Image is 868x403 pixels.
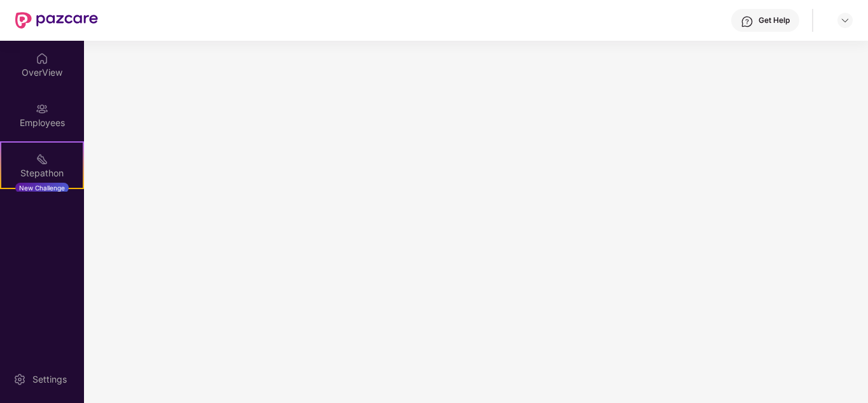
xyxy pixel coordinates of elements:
[36,103,48,115] img: svg+xml;base64,PHN2ZyBpZD0iRW1wbG95ZWVzIiB4bWxucz0iaHR0cDovL3d3dy53My5vcmcvMjAwMC9zdmciIHdpZHRoPS...
[29,373,71,386] div: Settings
[15,183,69,193] div: New Challenge
[759,15,790,25] div: Get Help
[1,167,83,180] div: Stepathon
[13,373,26,386] img: svg+xml;base64,PHN2ZyBpZD0iU2V0dGluZy0yMHgyMCIgeG1sbnM9Imh0dHA6Ly93d3cudzMub3JnLzIwMDAvc3ZnIiB3aW...
[15,12,98,29] img: New Pazcare Logo
[840,15,850,25] img: svg+xml;base64,PHN2ZyBpZD0iRHJvcGRvd24tMzJ4MzIiIHhtbG5zPSJodHRwOi8vd3d3LnczLm9yZy8yMDAwL3N2ZyIgd2...
[741,15,753,28] img: svg+xml;base64,PHN2ZyBpZD0iSGVscC0zMngzMiIgeG1sbnM9Imh0dHA6Ly93d3cudzMub3JnLzIwMDAvc3ZnIiB3aWR0aD...
[36,52,48,65] img: svg+xml;base64,PHN2ZyBpZD0iSG9tZSIgeG1sbnM9Imh0dHA6Ly93d3cudzMub3JnLzIwMDAvc3ZnIiB3aWR0aD0iMjAiIG...
[36,153,48,166] img: svg+xml;base64,PHN2ZyB4bWxucz0iaHR0cDovL3d3dy53My5vcmcvMjAwMC9zdmciIHdpZHRoPSIyMSIgaGVpZ2h0PSIyMC...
